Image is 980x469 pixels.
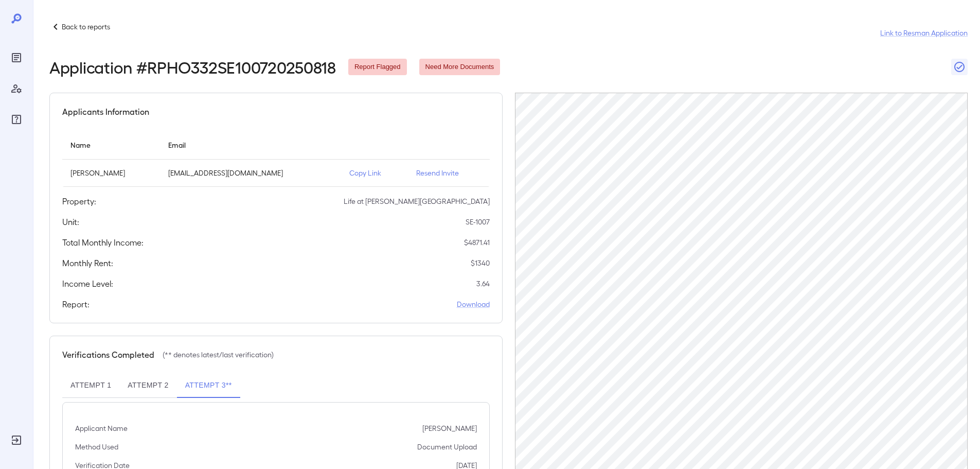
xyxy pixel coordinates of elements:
h5: Applicants Information [62,106,149,118]
p: Copy Link [349,168,400,178]
p: [EMAIL_ADDRESS][DOMAIN_NAME] [168,168,333,178]
div: FAQ [8,111,25,128]
p: $ 4871.41 [464,237,490,248]
h5: Property: [62,195,96,207]
p: Applicant Name [75,423,128,433]
h5: Unit: [62,216,79,228]
p: [PERSON_NAME] [422,423,477,433]
table: simple table [62,130,490,187]
p: Resend Invite [416,168,482,178]
p: Method Used [75,442,118,452]
p: SE-1007 [466,217,490,227]
h5: Monthly Rent: [62,257,113,269]
p: [PERSON_NAME] [70,168,152,178]
div: Log Out [8,432,25,448]
h2: Application # RPHO332SE100720250818 [49,58,336,76]
div: Reports [8,49,25,66]
p: (** denotes latest/last verification) [163,350,274,360]
th: Email [160,130,341,160]
button: Attempt 3** [177,373,240,398]
div: Manage Users [8,80,25,97]
p: Life at [PERSON_NAME][GEOGRAPHIC_DATA] [344,196,490,206]
button: Attempt 1 [62,373,119,398]
th: Name [62,130,160,160]
a: Download [457,299,490,309]
a: Link to Resman Application [880,28,968,38]
h5: Income Level: [62,277,113,290]
h5: Total Monthly Income: [62,236,144,249]
button: Attempt 2 [119,373,176,398]
button: Close Report [951,59,968,75]
p: $ 1340 [471,258,490,268]
h5: Report: [62,298,90,310]
p: Document Upload [417,442,477,452]
span: Need More Documents [419,62,501,72]
h5: Verifications Completed [62,349,154,361]
span: Report Flagged [348,62,407,72]
p: Back to reports [62,22,110,32]
p: 3.64 [476,279,490,289]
